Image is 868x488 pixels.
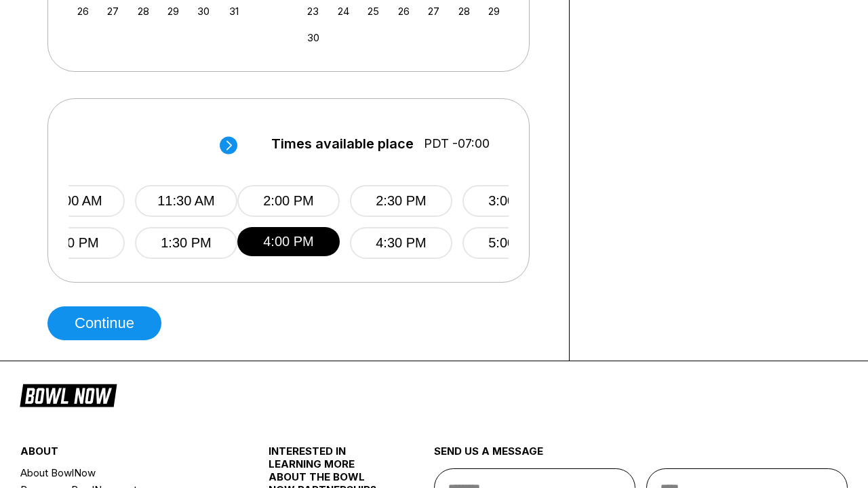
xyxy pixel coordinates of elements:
div: Choose Thursday, October 30th, 2025 [195,2,213,20]
div: send us a message [434,445,848,468]
div: Choose Sunday, October 26th, 2025 [74,2,92,20]
div: Choose Monday, October 27th, 2025 [104,2,122,20]
button: 3:00 PM [462,185,565,217]
button: 1:30 PM [135,227,237,259]
div: Choose Friday, November 28th, 2025 [455,2,473,20]
div: Choose Tuesday, October 28th, 2025 [134,2,153,20]
button: 1:00 PM [22,227,125,259]
button: 11:30 AM [135,185,237,217]
a: About BowlNow [20,464,227,481]
div: Choose Sunday, November 30th, 2025 [304,28,322,47]
button: 11:00 AM [22,185,125,217]
div: about [20,445,227,464]
div: Choose Saturday, November 29th, 2025 [485,2,503,20]
span: PDT -07:00 [424,136,490,151]
button: 4:30 PM [350,227,452,259]
button: 5:00 PM [462,227,565,259]
button: 2:30 PM [350,185,452,217]
div: Choose Monday, November 24th, 2025 [334,2,353,20]
button: 4:00 PM [237,227,340,256]
button: Continue [47,306,161,340]
span: Times available place [271,136,414,151]
div: Choose Thursday, November 27th, 2025 [425,2,443,20]
div: Choose Sunday, November 23rd, 2025 [304,2,322,20]
div: Choose Wednesday, October 29th, 2025 [164,2,182,20]
div: Choose Tuesday, November 25th, 2025 [364,2,382,20]
button: 2:00 PM [237,185,340,217]
div: Choose Friday, October 31st, 2025 [224,2,243,20]
div: Choose Wednesday, November 26th, 2025 [395,2,413,20]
